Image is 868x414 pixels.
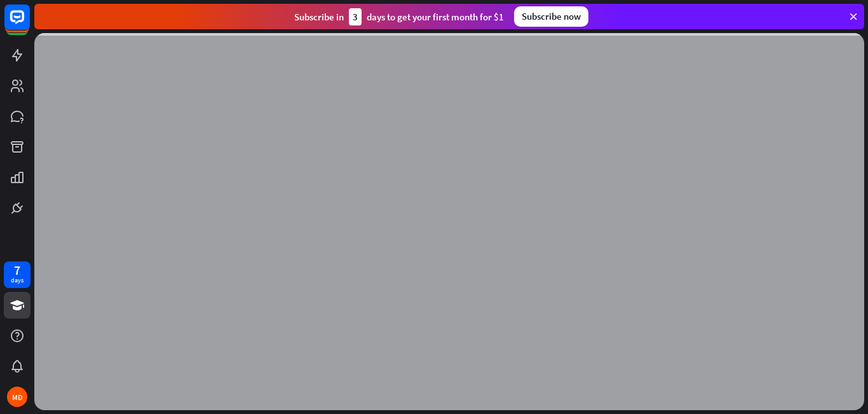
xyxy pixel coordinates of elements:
div: 3 [349,8,362,25]
div: MD [7,387,27,407]
div: days [11,276,24,285]
div: Subscribe in days to get your first month for $1 [294,8,504,25]
a: 7 days [4,261,31,288]
div: Subscribe now [514,6,588,27]
div: 7 [14,265,20,276]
